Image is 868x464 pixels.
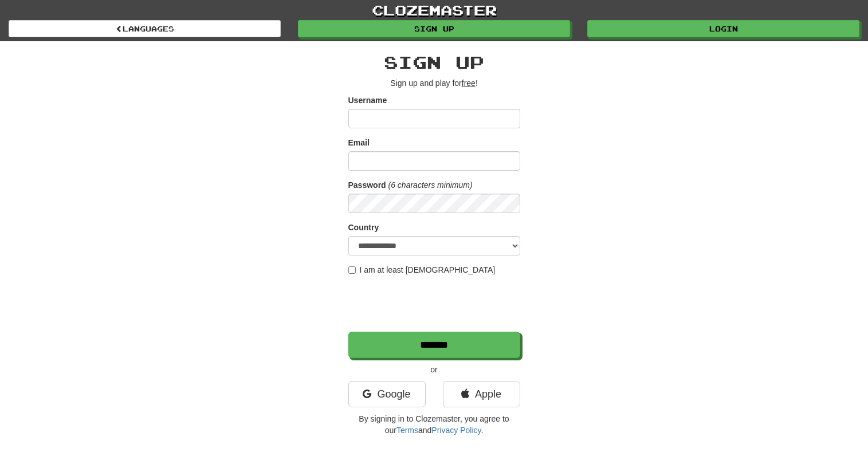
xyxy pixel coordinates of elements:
p: Sign up and play for ! [348,77,520,89]
a: Languages [9,20,281,37]
label: Email [348,137,370,148]
input: I am at least [DEMOGRAPHIC_DATA] [348,266,356,274]
label: Country [348,222,379,233]
a: Sign up [298,20,570,37]
em: (6 characters minimum) [388,180,473,190]
a: Apple [443,381,520,407]
h2: Sign up [348,53,520,72]
a: Google [348,381,426,407]
iframe: reCAPTCHA [348,281,523,326]
label: Username [348,95,387,106]
a: Terms [396,426,418,435]
p: or [348,364,520,375]
a: Privacy Policy [431,426,481,435]
a: Login [587,20,859,37]
label: Password [348,179,386,191]
label: I am at least [DEMOGRAPHIC_DATA] [348,264,496,276]
u: free [462,78,476,88]
p: By signing in to Clozemaster, you agree to our and . [348,413,520,436]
